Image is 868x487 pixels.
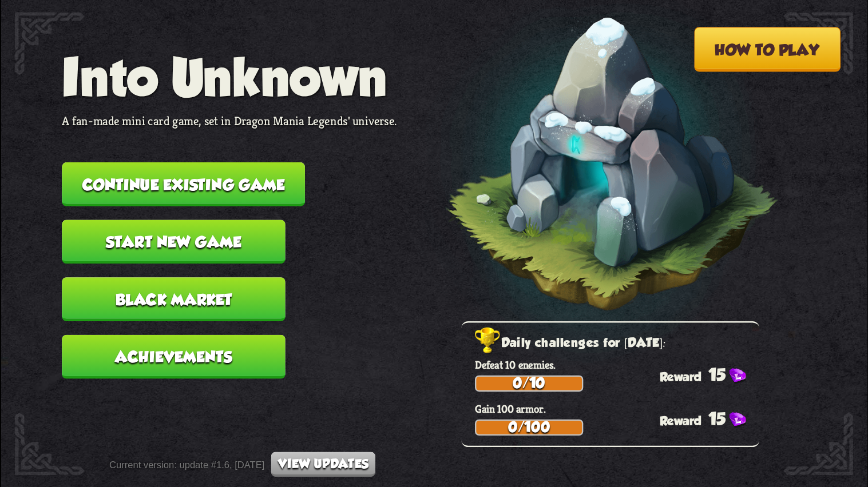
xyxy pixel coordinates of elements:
button: Achievements [62,335,285,379]
h1: Into Unknown [62,47,397,106]
p: Defeat 10 enemies. [474,358,759,372]
div: 0/100 [476,421,582,434]
button: How to play [693,27,840,71]
div: 0/10 [476,377,582,390]
div: 15 [660,409,759,428]
div: 15 [660,365,759,384]
img: Golden_Trophy_Icon.png [474,328,501,354]
h2: Daily challenges for [DATE]: [474,333,759,354]
p: Gain 100 armor. [474,402,759,416]
button: View updates [271,452,375,477]
button: Continue existing game [62,162,305,206]
button: Black Market [62,277,285,321]
div: Current version: update #1.6, [DATE] [109,452,375,477]
button: Start new game [62,220,285,264]
p: A fan-made mini card game, set in Dragon Mania Legends' universe. [62,113,397,129]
